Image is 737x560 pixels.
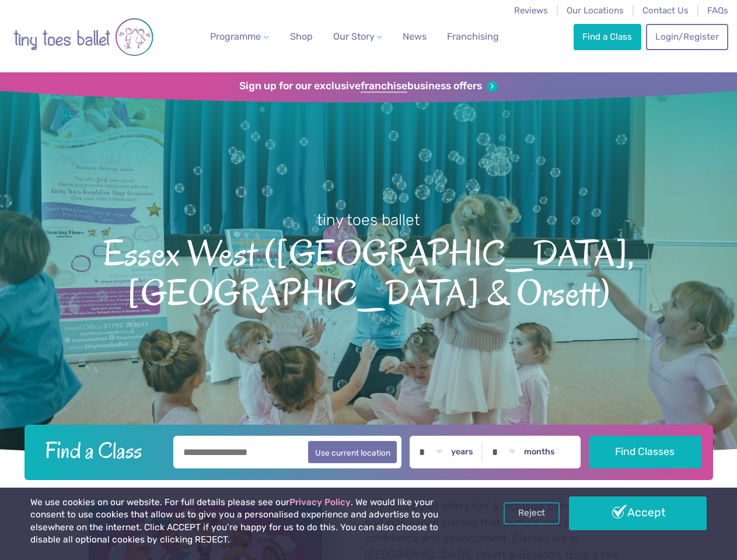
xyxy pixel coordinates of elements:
[13,8,153,66] img: tiny toes ballet
[19,230,718,313] span: Essex West ([GEOGRAPHIC_DATA], [GEOGRAPHIC_DATA] & Orsett)
[361,80,407,93] strong: franchise
[524,447,555,457] label: months
[328,25,386,48] a: Our Story
[210,31,261,42] span: Programme
[317,211,420,229] small: tiny toes ballet
[514,5,548,16] a: Reviews
[239,80,498,93] a: Sign up for our exclusivefranchisebusiness offers
[642,5,689,16] a: Contact Us
[285,25,317,48] a: Shop
[504,502,560,524] a: Reject
[30,496,470,547] p: We use cookies on our website. For full details please see our . We would like your consent to us...
[707,5,728,16] a: FAQs
[567,5,624,16] a: Our Locations
[403,31,427,42] span: News
[569,496,707,530] a: Accept
[447,31,499,42] span: Franchising
[398,25,431,48] a: News
[442,25,504,48] a: Franchising
[589,436,701,468] button: Find Classes
[451,447,473,457] label: years
[36,436,165,465] h2: Find a Class
[308,441,397,463] button: Use current location
[205,25,273,48] a: Programme
[574,24,641,50] a: Find a Class
[333,31,375,42] span: Our Story
[289,497,351,508] a: Privacy Policy
[646,24,728,50] a: Login/Register
[290,31,313,42] span: Shop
